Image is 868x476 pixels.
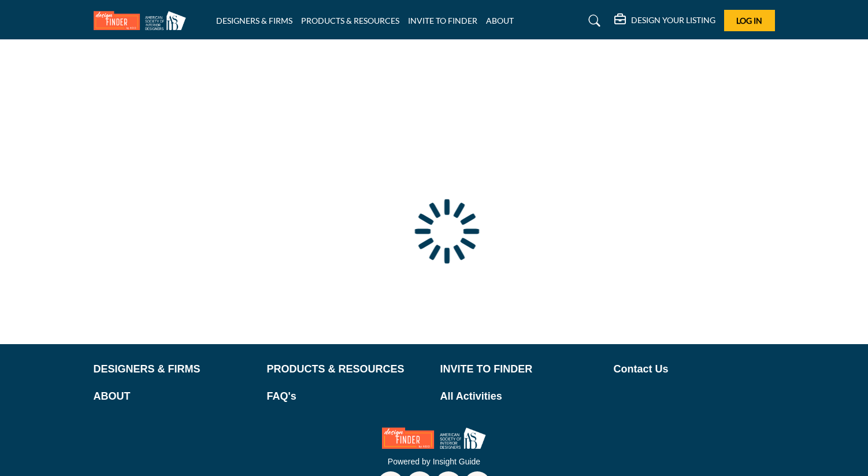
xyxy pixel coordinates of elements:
[736,16,762,25] span: Log In
[94,11,192,30] img: Site Logo
[486,16,514,25] a: ABOUT
[301,16,399,25] a: PRODUCTS & RESOURCES
[94,361,255,377] a: DESIGNERS & FIRMS
[614,361,775,377] a: Contact Us
[267,361,428,377] a: PRODUCTS & RESOURCES
[216,16,292,25] a: DESIGNERS & FIRMS
[267,389,428,404] a: FAQ's
[724,10,775,31] button: Log In
[577,12,608,30] a: Search
[382,427,486,449] img: No Site Logo
[631,15,715,25] h5: DESIGN YOUR LISTING
[94,389,255,404] a: ABOUT
[408,16,477,25] a: INVITE TO FINDER
[614,14,715,28] div: DESIGN YOUR LISTING
[440,361,602,377] a: INVITE TO FINDER
[388,457,480,466] a: Powered by Insight Guide
[440,389,602,404] a: All Activities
